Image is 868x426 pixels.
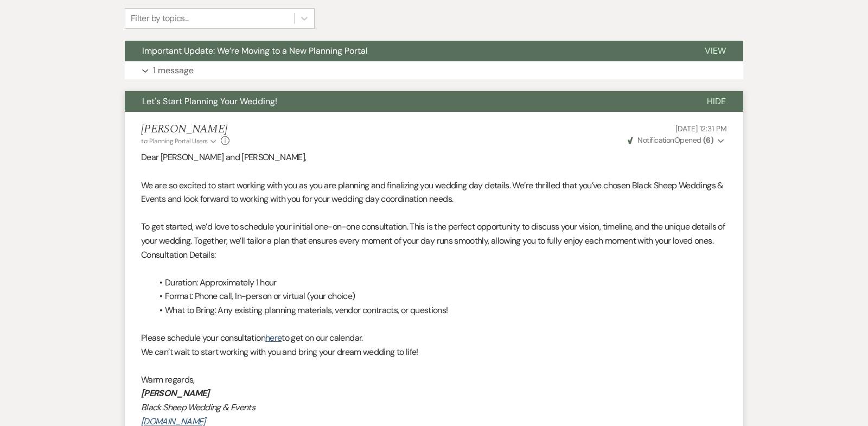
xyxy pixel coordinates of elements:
[142,45,368,56] span: Important Update: We’re Moving to a New Planning Portal
[153,63,194,78] p: 1 message
[141,150,727,164] p: Dear [PERSON_NAME] and [PERSON_NAME],
[141,387,209,399] em: [PERSON_NAME]
[131,12,189,25] div: Filter by topics...
[125,61,743,80] button: 1 message
[705,45,726,56] span: View
[141,331,727,345] p: Please schedule your consultation to get on our calendar.
[703,135,713,145] strong: ( 6 )
[707,96,726,107] span: Hide
[141,373,727,387] p: Warm regards,
[141,220,727,247] p: To get started, we’d love to schedule your initial one-on-one consultation. This is the perfect o...
[675,124,727,133] span: [DATE] 12:31 PM
[152,276,727,290] li: Duration: Approximately 1 hour
[687,41,743,61] button: View
[626,135,727,146] button: NotificationOpened (6)
[690,91,743,112] button: Hide
[141,123,229,136] h5: [PERSON_NAME]
[152,303,727,317] li: What to Bring: Any existing planning materials, vendor contracts, or questions!
[265,332,282,344] a: here
[141,179,727,206] p: We are so excited to start working with you as you are planning and finalizing you wedding day de...
[141,136,218,146] button: to: Planning Portal Users
[628,135,713,145] span: Opened
[142,96,277,107] span: Let's Start Planning Your Wedding!
[152,289,727,303] li: Format: Phone call, In-person or virtual (your choice)
[125,91,690,112] button: Let's Start Planning Your Wedding!
[141,137,208,145] span: to: Planning Portal Users
[141,345,727,359] p: We can’t wait to start working with you and bring your dream wedding to life!
[637,135,674,145] span: Notification
[141,248,727,262] p: Consultation Details:
[141,402,255,413] em: Black Sheep Wedding & Events
[125,41,687,61] button: Important Update: We’re Moving to a New Planning Portal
